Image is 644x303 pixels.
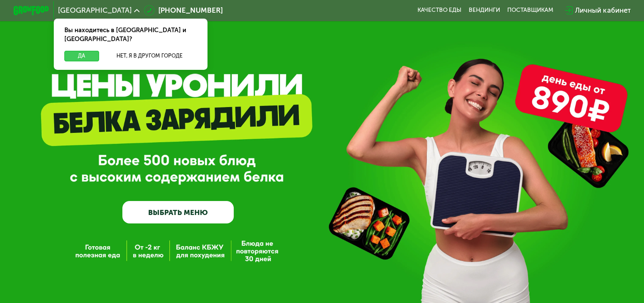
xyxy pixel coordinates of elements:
[54,19,207,51] div: Вы находитесь в [GEOGRAPHIC_DATA] и [GEOGRAPHIC_DATA]?
[575,5,630,16] div: Личный кабинет
[507,7,553,14] div: поставщикам
[64,51,99,61] button: Да
[144,5,223,16] a: [PHONE_NUMBER]
[102,51,197,61] button: Нет, я в другом городе
[122,201,234,223] a: ВЫБРАТЬ МЕНЮ
[417,7,462,14] a: Качество еды
[58,7,132,14] span: [GEOGRAPHIC_DATA]
[469,7,500,14] a: Вендинги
